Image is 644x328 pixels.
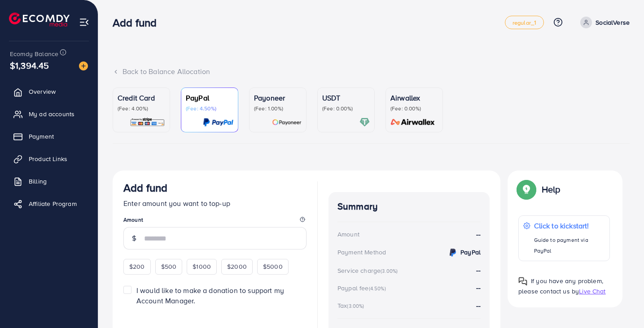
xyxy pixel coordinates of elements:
p: (Fee: 4.00%) [118,105,165,112]
legend: Amount [123,216,307,227]
strong: PayPal [460,248,481,257]
img: card [203,117,233,127]
p: Help [542,184,561,195]
img: card [359,117,370,127]
span: Ecomdy Balance [10,49,58,58]
p: Airwallex [390,92,438,103]
img: card [388,117,438,127]
p: (Fee: 0.00%) [390,105,438,112]
h4: Summary [337,201,481,212]
img: Popup guide [518,181,534,197]
span: Live Chat [579,287,605,296]
img: logo [9,13,70,26]
p: (Fee: 0.00%) [322,105,370,112]
span: Overview [29,87,56,96]
a: My ad accounts [7,105,91,123]
small: (4.50%) [369,285,386,292]
p: Click to kickstart! [534,220,605,231]
span: Product Links [29,154,67,163]
img: image [79,61,88,70]
span: $200 [129,262,145,271]
span: $500 [161,262,177,271]
strong: -- [476,283,481,293]
a: Product Links [7,150,91,168]
small: (3.00%) [381,267,398,275]
p: USDT [322,92,370,103]
a: Affiliate Program [7,195,91,213]
img: card [130,117,165,127]
p: (Fee: 1.00%) [254,105,302,112]
span: Affiliate Program [29,199,77,208]
iframe: Chat [606,288,637,321]
div: Amount [337,230,359,239]
strong: -- [476,265,481,275]
h3: Add fund [113,16,164,29]
span: $1000 [193,262,211,271]
strong: -- [476,229,481,240]
img: card [272,117,302,127]
div: Paypal fee [337,284,389,293]
strong: -- [476,301,481,311]
p: PayPal [186,92,233,103]
div: Service charge [337,266,400,275]
span: Payment [29,132,54,141]
p: Guide to payment via PayPal [534,235,605,256]
span: $2000 [227,262,247,271]
small: (3.00%) [347,302,364,310]
span: regular_1 [513,20,536,26]
a: Billing [7,172,91,190]
p: SocialVerse [596,17,630,28]
span: I would like to make a donation to support my Account Manager. [136,285,284,306]
div: Tax [337,301,367,310]
span: Billing [29,177,47,186]
a: regular_1 [505,16,544,29]
div: Payment Method [337,248,386,257]
p: Enter amount you want to top-up [123,198,307,209]
p: Payoneer [254,92,302,103]
h3: Add fund [123,181,167,194]
a: Overview [7,83,91,101]
img: menu [79,17,89,27]
span: $1,394.45 [10,59,49,72]
span: My ad accounts [29,109,74,118]
span: If you have any problem, please contact us by [518,276,603,296]
a: SocialVerse [577,17,630,28]
p: (Fee: 4.50%) [186,105,233,112]
p: Credit Card [118,92,165,103]
div: Back to Balance Allocation [113,66,630,77]
a: Payment [7,127,91,145]
span: $5000 [263,262,283,271]
img: Popup guide [518,277,527,286]
img: credit [447,247,458,258]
